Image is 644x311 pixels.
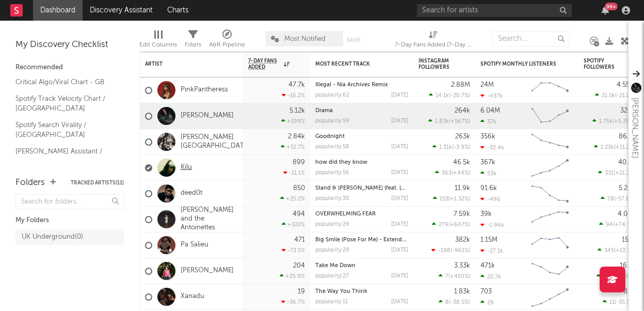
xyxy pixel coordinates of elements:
[455,107,470,114] div: 264k
[22,231,83,243] div: UK Underground ( 0 )
[527,155,573,181] svg: Chart title
[391,196,408,201] div: [DATE]
[288,133,305,140] div: 2.84k
[432,221,470,228] div: ( )
[315,237,408,243] div: Big Smile (Pose For Me) - Extended Mix
[435,119,449,125] span: 1.83k
[391,144,408,150] div: [DATE]
[315,160,367,165] a: how did they know
[480,247,503,254] div: -27.1k
[480,170,496,177] div: 53k
[139,26,177,56] div: Edit Columns
[605,170,614,176] span: 331
[455,237,470,243] div: 382k
[417,4,572,17] input: Search for artists
[592,118,635,125] div: ( )
[480,185,497,192] div: 91.6k
[454,262,470,269] div: 3.33k
[282,221,305,228] div: +322 %
[15,93,114,114] a: Spotify Track Velocity Chart / [GEOGRAPHIC_DATA]
[442,170,452,176] span: 363
[453,159,470,166] div: 46.5k
[598,247,635,254] div: ( )
[480,82,494,88] div: 24M
[181,86,228,95] a: PinkPantheress
[185,26,201,56] div: Filters
[209,26,245,56] div: A&R Pipeline
[527,207,573,232] svg: Chart title
[527,258,573,284] svg: Chart title
[439,145,452,150] span: 1.31k
[181,267,234,275] a: [PERSON_NAME]
[347,37,360,43] button: Save
[445,274,448,279] span: 7
[607,196,614,202] span: 78
[450,93,469,99] span: -20.7 %
[438,248,450,254] span: -198
[429,92,470,99] div: ( )
[315,222,349,227] div: popularity: 29
[619,185,635,192] div: 5.28k
[418,58,455,70] div: Instagram Followers
[622,237,635,243] div: 151k
[15,214,124,227] div: My Folders
[629,98,641,158] div: [PERSON_NAME]
[315,134,408,139] div: Goodnight
[315,82,408,88] div: Illegal - Nia Archives Remix
[451,82,470,88] div: 2.88M
[432,144,470,150] div: ( )
[315,134,345,139] a: Goodnight
[15,76,114,88] a: Critical Algo/Viral Chart - GB
[15,177,45,189] div: Folders
[480,196,501,203] div: -496
[480,133,495,140] div: 356k
[439,273,470,279] div: ( )
[454,288,470,295] div: 1.83k
[315,185,459,191] a: Stand & [PERSON_NAME] (feat. [GEOGRAPHIC_DATA])
[527,284,573,310] svg: Chart title
[601,145,614,150] span: 1.23k
[280,273,305,279] div: +25.9 %
[492,31,570,46] input: Search...
[480,118,496,125] div: 37k
[480,262,495,269] div: 471k
[450,222,469,228] span: +647 %
[15,146,114,167] a: [PERSON_NAME] Assistant / [GEOGRAPHIC_DATA]
[615,222,634,228] span: +74.1 %
[480,273,501,280] div: 22.7k
[181,163,192,172] a: Kilu
[450,274,469,279] span: +450 %
[315,211,376,217] a: OVERWHELMING FEAR
[480,222,504,228] div: -1.96k
[315,82,388,88] a: Illegal - Nia Archives Remix
[391,92,408,98] div: [DATE]
[527,232,573,258] svg: Chart title
[480,107,500,114] div: 6.04M
[293,211,305,217] div: 494
[603,299,635,305] div: ( )
[617,82,635,88] div: 4.55M
[616,300,634,305] span: -35.3 %
[293,262,305,269] div: 204
[431,247,470,254] div: ( )
[280,195,305,202] div: +25.2 %
[480,299,494,306] div: 29
[315,92,349,98] div: popularity: 62
[181,133,250,151] a: [PERSON_NAME][GEOGRAPHIC_DATA]
[439,299,470,305] div: ( )
[315,289,408,294] div: The Way You Think
[391,247,408,253] div: [DATE]
[450,119,469,125] span: +567 %
[15,229,124,245] a: UK Underground(0)
[435,169,470,176] div: ( )
[527,77,573,103] svg: Chart title
[480,159,495,166] div: 367k
[454,145,469,150] span: -3.9 %
[391,170,408,176] div: [DATE]
[527,129,573,155] svg: Chart title
[209,39,245,51] div: A&R Pipeline
[139,39,177,51] div: Edit Columns
[181,241,208,250] a: Pa Salieu
[315,247,349,253] div: popularity: 29
[599,221,635,228] div: ( )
